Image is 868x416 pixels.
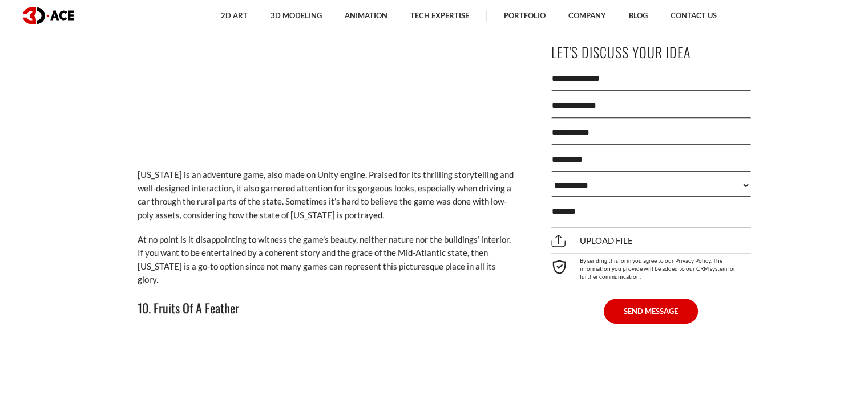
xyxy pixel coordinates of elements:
img: logo dark [23,7,74,24]
div: By sending this form you agree to our Privacy Policy. The information you provide will be added t... [551,253,751,280]
p: [US_STATE] is an adventure game, also made on Unity engine. Praised for its thrilling storytellin... [138,168,514,222]
span: Upload file [551,236,633,246]
p: Let's Discuss Your Idea [551,39,751,65]
p: At no point is it disappointing to witness the game’s beauty, neither nature nor the buildings’ i... [138,233,514,287]
h3: 10. Fruits Of A Feather [138,298,514,317]
button: SEND MESSAGE [604,299,698,324]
